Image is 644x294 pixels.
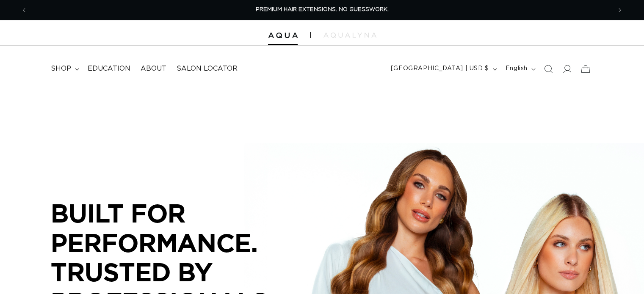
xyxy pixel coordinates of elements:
span: shop [51,64,71,73]
button: English [500,61,539,77]
span: Salon Locator [177,64,238,73]
summary: Search [539,60,558,78]
img: Aqua Hair Extensions [268,33,298,38]
span: About [141,64,166,73]
span: [GEOGRAPHIC_DATA] | USD $ [391,64,489,73]
span: English [506,64,528,73]
summary: shop [46,59,83,78]
img: aqualyna.com [323,33,376,38]
span: Education [88,64,130,73]
a: About [135,59,171,78]
button: Previous announcement [15,2,33,18]
a: Salon Locator [171,59,243,78]
button: [GEOGRAPHIC_DATA] | USD $ [386,61,500,77]
a: Education [83,59,135,78]
button: Next announcement [611,2,629,18]
span: PREMIUM HAIR EXTENSIONS. NO GUESSWORK. [256,7,389,12]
